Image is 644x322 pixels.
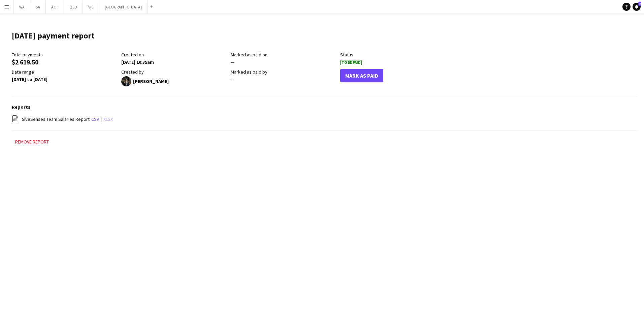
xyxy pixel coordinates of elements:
div: [PERSON_NAME] [121,76,227,86]
div: $2 619.50 [12,59,118,65]
div: [DATE] to [DATE] [12,76,118,82]
h3: Reports [12,104,637,110]
div: Created by [121,69,227,75]
button: Remove report [12,138,52,146]
button: SA [30,0,46,14]
div: Date range [12,69,118,75]
a: 2 [633,3,641,11]
span: To Be Paid [340,60,362,65]
div: Marked as paid by [231,69,337,75]
button: VIC [83,0,99,14]
a: csv [91,116,99,122]
button: [GEOGRAPHIC_DATA] [99,0,148,14]
div: Total payments [12,52,118,58]
h1: [DATE] payment report [12,31,95,41]
span: 2 [638,2,641,6]
span: — [231,76,234,82]
button: WA [14,0,30,14]
div: [DATE] 10:35am [121,59,227,65]
div: | [12,115,637,124]
button: Mark As Paid [340,69,383,82]
div: Created on [121,52,227,58]
button: QLD [64,0,83,14]
button: ACT [46,0,64,14]
span: 5iveSenses Team Salaries Report [22,116,90,122]
div: Status [340,52,446,58]
div: Marked as paid on [231,52,337,58]
span: — [231,59,234,65]
a: xlsx [103,116,113,122]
